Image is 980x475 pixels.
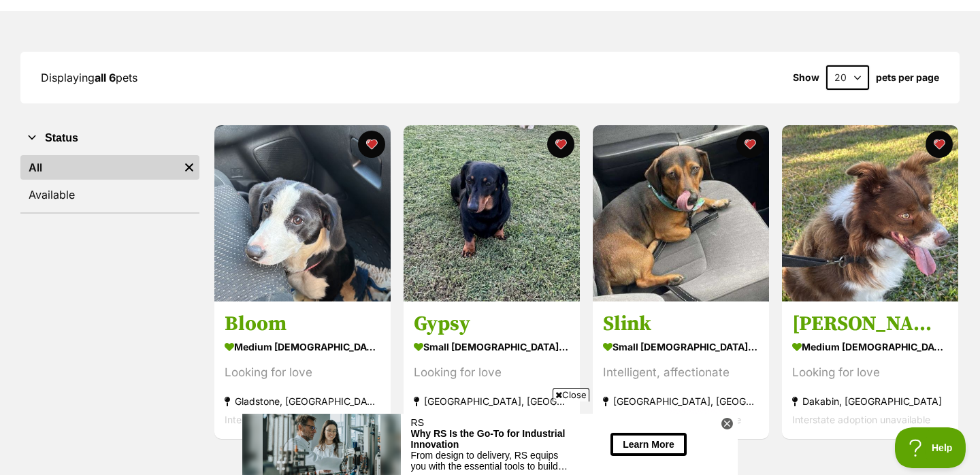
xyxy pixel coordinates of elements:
a: [PERSON_NAME] medium [DEMOGRAPHIC_DATA] Dog Looking for love Dakabin, [GEOGRAPHIC_DATA] Interstat... [782,301,958,440]
div: RS [169,3,327,14]
div: From design to delivery, RS equips you with the essential tools to build smarter and faster. Disc... [169,36,327,58]
span: Close [553,388,589,402]
div: Dakabin, [GEOGRAPHIC_DATA] [792,393,948,411]
div: Status [20,152,199,212]
strong: all 6 [95,71,116,84]
button: favourite [547,131,574,158]
div: Gladstone, [GEOGRAPHIC_DATA] [225,393,380,411]
label: pets per page [876,72,939,83]
a: Available [20,182,199,207]
a: Gypsy small [DEMOGRAPHIC_DATA] Dog Looking for love [GEOGRAPHIC_DATA], [GEOGRAPHIC_DATA] Intersta... [404,301,580,440]
iframe: Help Scout Beacon - Open [895,427,966,468]
h3: Slink [603,312,759,338]
img: Marley [782,125,958,301]
a: Slink small [DEMOGRAPHIC_DATA] Dog Intelligent, affectionate [GEOGRAPHIC_DATA], [GEOGRAPHIC_DATA]... [593,301,769,440]
div: small [DEMOGRAPHIC_DATA] Dog [414,338,570,357]
button: Learn More [368,19,444,42]
div: Looking for love [414,364,570,382]
a: All [20,155,179,180]
a: Bloom medium [DEMOGRAPHIC_DATA] Dog Looking for love Gladstone, [GEOGRAPHIC_DATA] Interstate adop... [214,301,391,440]
div: [GEOGRAPHIC_DATA], [GEOGRAPHIC_DATA] [414,393,570,411]
div: Looking for love [225,364,380,382]
button: favourite [926,131,953,158]
h3: Bloom [225,312,380,338]
h3: [PERSON_NAME] [792,312,948,338]
div: Why RS Is the Go-To for Industrial Innovation [169,14,327,36]
div: medium [DEMOGRAPHIC_DATA] Dog [225,338,380,357]
span: Show [793,72,819,83]
img: Slink [593,125,769,301]
button: favourite [736,131,764,158]
h3: Gypsy [414,312,570,338]
iframe: Advertisement [242,407,738,468]
div: RS [12,116,131,123]
div: Powering Progress with RS Industrial Solutions [12,123,131,144]
span: Interstate adoption unavailable [225,414,363,426]
div: [GEOGRAPHIC_DATA], [GEOGRAPHIC_DATA] [603,393,759,411]
span: Interstate adoption unavailable [792,414,930,426]
img: Gypsy [404,125,580,301]
button: Status [20,129,199,147]
div: Intelligent, affectionate [603,364,759,382]
div: RS delivers smart solutions to help your business thrive. From connectors to control gear, [PERSO... [12,144,131,160]
div: medium [DEMOGRAPHIC_DATA] Dog [792,338,948,357]
div: Looking for love [792,364,948,382]
img: Bloom [214,125,391,301]
button: favourite [358,131,385,158]
button: Learn More [139,133,193,159]
span: Displaying pets [41,71,137,84]
a: Remove filter [179,155,199,180]
div: small [DEMOGRAPHIC_DATA] Dog [603,338,759,357]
